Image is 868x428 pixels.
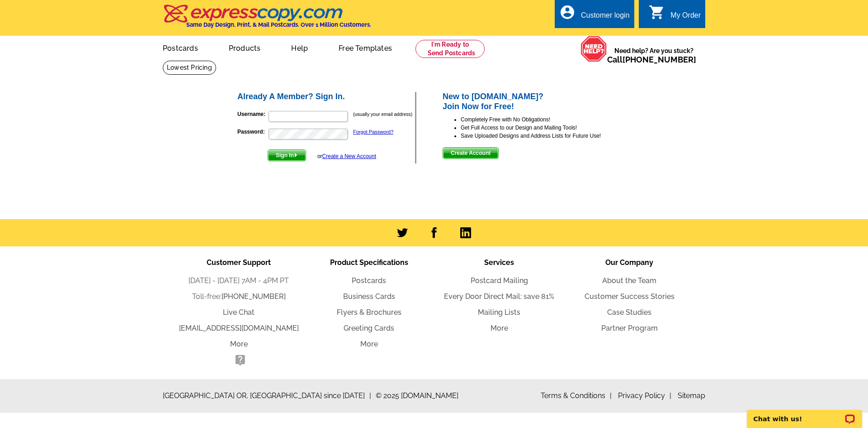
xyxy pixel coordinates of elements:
a: Free Templates [324,37,406,58]
button: Create Account [443,147,499,159]
a: About the Team [602,276,656,285]
a: Postcards [352,276,386,285]
a: More [230,340,248,348]
a: Forgot Password? [353,129,393,135]
a: Every Door Direct Mail: save 81% [444,292,554,301]
a: Postcards [148,37,212,58]
a: More [491,324,508,332]
a: Help [277,37,322,58]
span: Product Specifications [330,258,408,267]
span: Customer Support [207,258,271,267]
a: [PHONE_NUMBER] [623,55,696,64]
div: or [317,152,376,160]
a: Products [214,37,275,58]
a: shopping_cart My Order [649,10,701,21]
li: [DATE] - [DATE] 7AM - 4PM PT [174,275,304,286]
img: button-next-arrow-white.png [294,153,298,157]
span: Create Account [443,148,498,159]
a: Postcard Mailing [471,276,528,285]
li: Save Uploaded Designs and Address Lists for Future Use! [461,132,632,140]
span: Sign In [268,150,306,161]
a: Customer Success Stories [585,292,675,301]
i: account_circle [559,4,576,20]
span: Services [484,258,514,267]
h2: Already A Member? Sign In. [237,92,415,102]
a: Partner Program [601,324,658,332]
i: shopping_cart [649,4,665,20]
a: Terms & Conditions [541,391,612,400]
span: Need help? Are you stuck? [607,46,701,64]
h2: New to [DOMAIN_NAME]? Join Now for Free! [443,92,632,111]
a: [PHONE_NUMBER] [222,292,286,301]
button: Sign In [268,149,306,161]
a: Mailing Lists [478,308,520,317]
a: Business Cards [343,292,395,301]
a: Create a New Account [322,153,376,159]
a: More [360,340,378,348]
a: Same Day Design, Print, & Mail Postcards. Over 1 Million Customers. [163,11,371,28]
label: Username: [237,110,268,118]
span: [GEOGRAPHIC_DATA] OR, [GEOGRAPHIC_DATA] since [DATE] [163,390,371,401]
label: Password: [237,128,268,136]
span: Our Company [605,258,653,267]
div: My Order [670,11,701,24]
span: Call [607,55,696,64]
li: Completely Free with No Obligations! [461,115,632,124]
span: © 2025 [DOMAIN_NAME] [376,390,458,401]
li: Toll-free: [174,291,304,302]
a: Live Chat [223,308,255,317]
img: help [580,36,607,62]
a: [EMAIL_ADDRESS][DOMAIN_NAME] [179,324,299,332]
a: account_circle Customer login [559,10,630,21]
a: Case Studies [607,308,651,317]
a: Greeting Cards [344,324,394,332]
div: Customer login [581,11,630,24]
iframe: LiveChat chat widget [741,399,868,428]
h4: Same Day Design, Print, & Mail Postcards. Over 1 Million Customers. [186,21,371,28]
small: (usually your email address) [353,111,412,117]
a: Sitemap [678,391,705,400]
a: Privacy Policy [618,391,671,400]
li: Get Full Access to our Design and Mailing Tools! [461,124,632,132]
a: Flyers & Brochures [337,308,401,317]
